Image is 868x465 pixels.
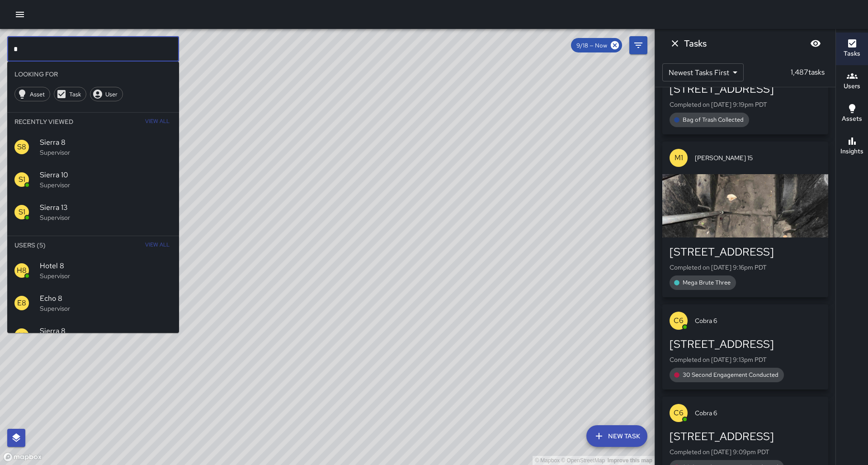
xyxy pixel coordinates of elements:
div: E8Echo 8Supervisor [7,287,179,319]
div: S8Sierra 8Supervisor [7,319,179,352]
p: Supervisor [40,148,172,157]
span: Sierra 8 [40,137,172,148]
p: S8 [17,330,26,341]
p: Supervisor [40,271,172,280]
p: Completed on [DATE] 9:16pm PDT [670,263,821,272]
span: [PERSON_NAME] 15 [695,153,821,162]
p: Completed on [DATE] 9:19pm PDT [670,100,821,109]
span: Bag of Trash Collected [677,116,749,123]
p: Completed on [DATE] 9:13pm PDT [670,355,821,364]
button: View All [143,113,172,131]
div: S1Sierra 10Supervisor [7,163,179,196]
p: Supervisor [40,213,172,222]
span: Cobra 6 [695,316,821,325]
button: Users [836,65,868,98]
div: User [90,87,123,101]
h6: Tasks [684,36,707,51]
p: H8 [17,265,27,276]
div: [STREET_ADDRESS] [670,245,821,259]
span: Asset [25,90,50,98]
span: Mega Brute Three [677,279,736,286]
span: 30 Second Engagement Conducted [677,371,784,379]
span: 9/18 — Now [571,42,613,49]
span: Task [64,90,86,98]
h6: Assets [842,114,862,124]
div: [STREET_ADDRESS] [670,82,821,96]
h6: Insights [840,147,863,157]
div: H8Hotel 8Supervisor [7,254,179,287]
button: Insights [836,130,868,163]
button: Tasks [836,33,868,65]
button: M1[PERSON_NAME] 15[STREET_ADDRESS]Completed on [DATE] 9:19pm PDTBag of Trash Collected [662,49,828,134]
span: Sierra 10 [40,170,172,180]
li: Looking For [7,65,179,83]
span: Sierra 13 [40,202,172,213]
p: C6 [674,315,684,326]
p: E8 [17,298,26,308]
span: View All [145,114,170,129]
li: Users (5) [7,236,179,254]
button: View All [143,236,172,254]
div: 9/18 — Now [571,38,622,52]
p: S8 [17,142,26,152]
button: New Task [586,425,647,447]
button: Assets [836,98,868,130]
div: [STREET_ADDRESS] [670,337,821,351]
h6: Users [844,81,860,91]
p: S1 [19,207,25,218]
p: 1,487 tasks [787,67,828,78]
p: Completed on [DATE] 9:09pm PDT [670,447,821,456]
button: Dismiss [666,34,684,52]
span: User [100,90,123,98]
span: View All [145,238,170,252]
button: Filters [629,36,647,54]
div: S1Sierra 13Supervisor [7,196,179,228]
button: Blur [807,34,825,52]
div: Newest Tasks First [662,63,744,81]
div: [STREET_ADDRESS] [670,429,821,444]
li: Recently Viewed [7,113,179,131]
p: Supervisor [40,304,172,313]
span: Echo 8 [40,293,172,304]
h6: Tasks [844,49,860,59]
div: Asset [14,87,50,101]
span: Cobra 6 [695,408,821,418]
button: M1[PERSON_NAME] 15[STREET_ADDRESS]Completed on [DATE] 9:16pm PDTMega Brute Three [662,142,828,297]
div: Task [54,87,86,101]
p: C6 [674,408,684,418]
span: Sierra 8 [40,326,172,337]
span: Hotel 8 [40,261,172,271]
p: S1 [19,174,25,185]
button: C6Cobra 6[STREET_ADDRESS]Completed on [DATE] 9:13pm PDT30 Second Engagement Conducted [662,304,828,389]
p: Supervisor [40,180,172,190]
p: M1 [675,152,683,163]
div: S8Sierra 8Supervisor [7,131,179,163]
